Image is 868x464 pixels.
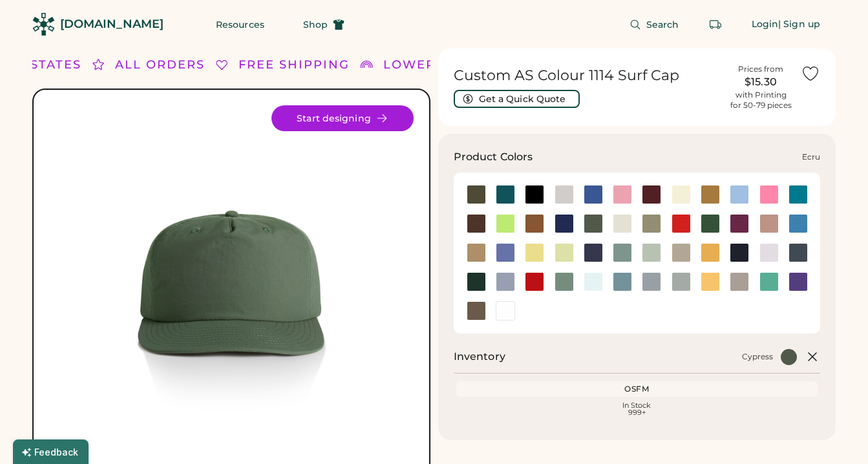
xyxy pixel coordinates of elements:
[807,406,862,461] iframe: Front Chat
[303,20,328,29] span: Shop
[614,12,695,37] button: Search
[752,18,779,31] div: Login
[454,67,721,85] h1: Custom AS Colour 1114 Surf Cap
[238,56,350,74] div: FREE SHIPPING
[383,56,514,74] div: LOWER 48 STATES
[738,64,783,74] div: Prices from
[703,12,728,37] button: Retrieve an order
[459,402,816,416] div: In Stock 999+
[200,12,280,37] button: Resources
[742,352,773,362] div: Cypress
[646,20,679,29] span: Search
[778,18,820,31] div: | Sign up
[802,152,820,162] div: Ecru
[288,12,360,37] button: Shop
[454,349,505,364] h2: Inventory
[454,149,533,165] h3: Product Colors
[60,16,164,32] div: [DOMAIN_NAME]
[115,56,205,74] div: ALL ORDERS
[454,90,580,108] button: Get a Quick Quote
[271,105,414,131] button: Start designing
[459,384,816,394] div: OSFM
[32,13,55,36] img: Rendered Logo - Screens
[730,90,792,111] div: with Printing for 50-79 pieces
[728,74,793,90] div: $15.30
